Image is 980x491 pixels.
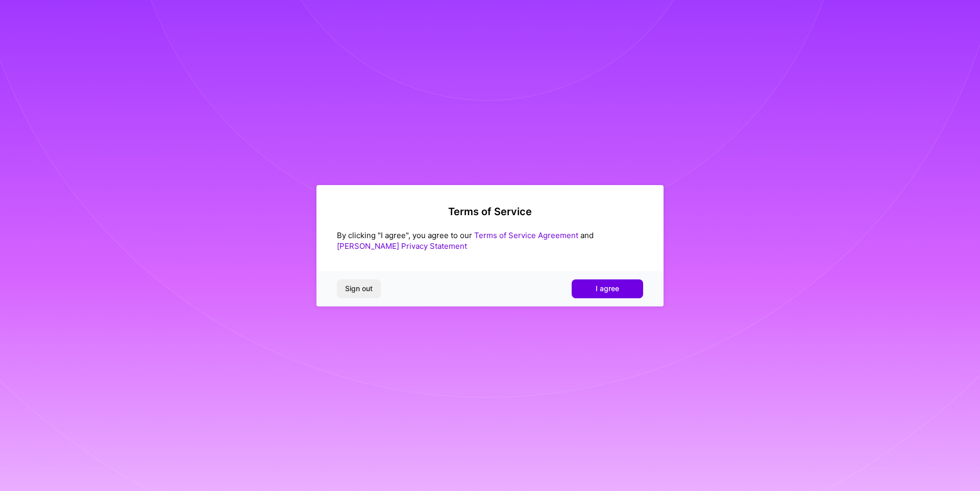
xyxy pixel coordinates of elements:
[337,230,643,251] div: By clicking "I agree", you agree to our and
[337,205,643,218] h2: Terms of Service
[345,283,373,294] span: Sign out
[337,241,467,251] a: [PERSON_NAME] Privacy Statement
[572,279,643,298] button: I agree
[337,279,381,298] button: Sign out
[474,230,578,240] a: Terms of Service Agreement
[596,283,619,294] span: I agree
